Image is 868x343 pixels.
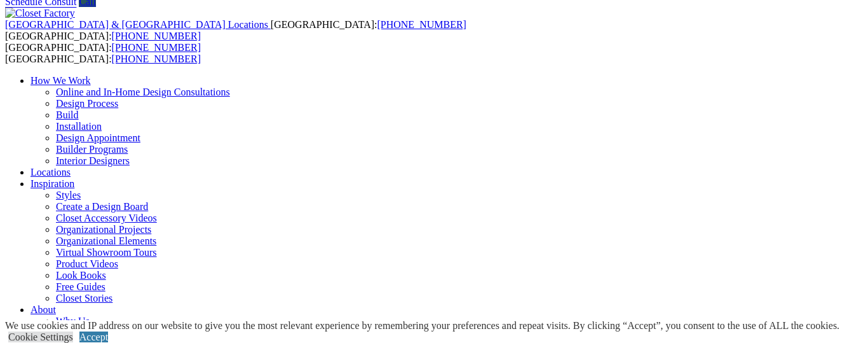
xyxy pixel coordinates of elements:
[112,42,201,53] a: [PHONE_NUMBER]
[56,247,157,258] a: Virtual Showroom Tours
[79,332,108,342] a: Accept
[56,213,157,223] a: Closet Accessory Videos
[56,258,118,269] a: Product Videos
[56,121,102,132] a: Installation
[56,270,106,281] a: Look Books
[112,31,201,41] a: [PHONE_NUMBER]
[56,109,79,120] a: Build
[8,332,73,342] a: Cookie Settings
[56,281,105,292] a: Free Guides
[56,316,90,326] a: Why Us
[56,155,130,166] a: Interior Designers
[56,293,112,304] a: Closet Stories
[5,19,268,30] span: [GEOGRAPHIC_DATA] & [GEOGRAPHIC_DATA] Locations
[31,167,71,178] a: Locations
[31,75,91,86] a: How We Work
[56,132,140,143] a: Design Appointment
[56,144,128,155] a: Builder Programs
[377,19,466,30] a: [PHONE_NUMBER]
[112,53,201,64] a: [PHONE_NUMBER]
[5,42,201,64] span: [GEOGRAPHIC_DATA]: [GEOGRAPHIC_DATA]:
[56,224,151,235] a: Organizational Projects
[56,98,118,109] a: Design Process
[56,190,81,200] a: Styles
[5,19,271,30] a: [GEOGRAPHIC_DATA] & [GEOGRAPHIC_DATA] Locations
[5,320,839,332] div: We use cookies and IP address on our website to give you the most relevant experience by remember...
[56,201,148,212] a: Create a Design Board
[31,178,74,189] a: Inspiration
[5,19,466,41] span: [GEOGRAPHIC_DATA]: [GEOGRAPHIC_DATA]:
[31,304,56,315] a: About
[56,235,156,246] a: Organizational Elements
[5,8,75,19] img: Closet Factory
[56,87,230,97] a: Online and In-Home Design Consultations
